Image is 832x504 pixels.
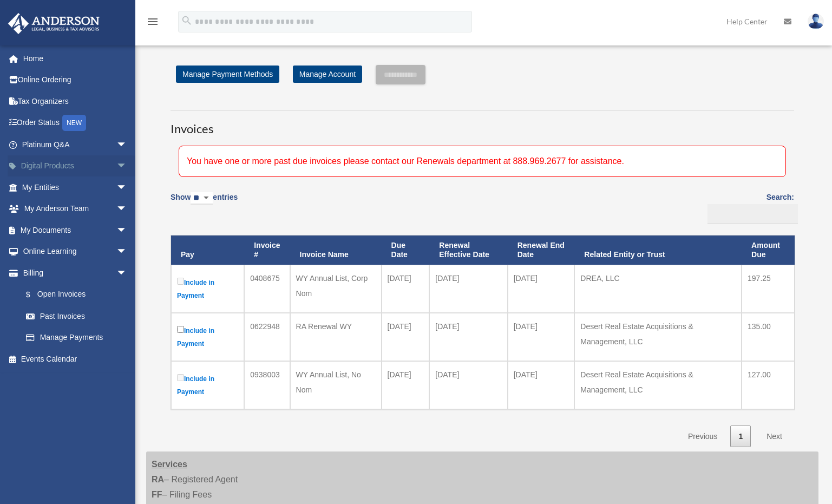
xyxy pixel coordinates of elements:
[429,265,507,313] td: [DATE]
[116,134,138,156] span: arrow_drop_down
[290,235,382,265] th: Invoice Name: activate to sort column ascending
[5,13,103,34] img: Anderson Advisors Platinum Portal
[8,262,138,284] a: Billingarrow_drop_down
[8,176,143,198] a: My Entitiesarrow_drop_down
[152,475,164,484] strong: RA
[181,15,193,27] i: search
[171,191,238,215] label: Show entries
[8,90,143,112] a: Tax Organizers
[116,219,138,241] span: arrow_drop_down
[680,426,725,448] a: Previous
[8,69,143,91] a: Online Ordering
[116,241,138,263] span: arrow_drop_down
[742,265,795,313] td: 197.25
[191,192,213,205] select: Showentries
[244,235,290,265] th: Invoice #: activate to sort column ascending
[382,361,430,409] td: [DATE]
[429,313,507,361] td: [DATE]
[244,265,290,313] td: 0408675
[382,235,430,265] th: Due Date: activate to sort column ascending
[116,176,138,199] span: arrow_drop_down
[116,155,138,178] span: arrow_drop_down
[15,284,133,306] a: $Open Invoices
[730,426,751,448] a: 1
[742,313,795,361] td: 135.00
[758,426,790,448] a: Next
[508,361,575,409] td: [DATE]
[742,361,795,409] td: 127.00
[177,372,238,398] label: Include in Payment
[116,198,138,220] span: arrow_drop_down
[8,112,143,134] a: Order StatusNEW
[808,14,824,29] img: User Pic
[62,115,86,131] div: NEW
[15,327,138,349] a: Manage Payments
[177,276,238,302] label: Include in Payment
[8,48,143,69] a: Home
[15,305,138,327] a: Past Invoices
[382,265,430,313] td: [DATE]
[296,271,376,301] div: WY Annual List, Corp Nom
[296,367,376,397] div: WY Annual List, No Nom
[171,110,794,138] h3: Invoices
[176,66,279,83] a: Manage Payment Methods
[8,219,143,241] a: My Documentsarrow_drop_down
[116,262,138,284] span: arrow_drop_down
[429,361,507,409] td: [DATE]
[508,265,575,313] td: [DATE]
[707,204,798,225] input: Search:
[574,361,742,409] td: Desert Real Estate Acquisitions & Management, LLC
[152,460,187,469] strong: Services
[296,319,376,334] div: RA Renewal WY
[244,361,290,409] td: 0938003
[171,235,244,265] th: Pay: activate to sort column descending
[8,155,143,177] a: Digital Productsarrow_drop_down
[574,235,742,265] th: Related Entity or Trust: activate to sort column ascending
[179,146,786,177] div: You have one or more past due invoices please contact our Renewals department at 888.969.2677 for...
[146,15,159,28] i: menu
[704,191,794,224] label: Search:
[8,241,143,263] a: Online Learningarrow_drop_down
[146,19,159,28] a: menu
[293,66,362,83] a: Manage Account
[508,235,575,265] th: Renewal End Date: activate to sort column ascending
[8,198,143,220] a: My Anderson Teamarrow_drop_down
[382,313,430,361] td: [DATE]
[8,348,143,370] a: Events Calendar
[177,324,238,350] label: Include in Payment
[177,278,184,285] input: Include in Payment
[244,313,290,361] td: 0622948
[8,134,143,155] a: Platinum Q&Aarrow_drop_down
[152,490,162,499] strong: FF
[508,313,575,361] td: [DATE]
[574,265,742,313] td: DREA, LLC
[429,235,507,265] th: Renewal Effective Date: activate to sort column ascending
[742,235,795,265] th: Amount Due: activate to sort column ascending
[574,313,742,361] td: Desert Real Estate Acquisitions & Management, LLC
[32,288,37,302] span: $
[177,326,184,333] input: Include in Payment
[177,374,184,381] input: Include in Payment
